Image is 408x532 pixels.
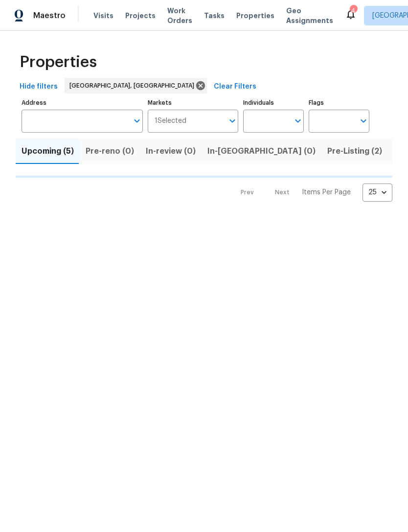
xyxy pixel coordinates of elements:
[291,114,305,128] button: Open
[86,144,134,158] span: Pre-reno (0)
[155,117,186,125] span: 1 Selected
[350,6,357,16] div: 4
[243,100,304,106] label: Individuals
[130,114,144,128] button: Open
[286,6,333,25] span: Geo Assignments
[16,78,62,96] button: Hide filters
[22,144,74,158] span: Upcoming (5)
[93,11,113,21] span: Visits
[167,6,192,25] span: Work Orders
[125,11,156,21] span: Projects
[357,114,370,128] button: Open
[309,100,369,106] label: Flags
[69,81,198,91] span: [GEOGRAPHIC_DATA], [GEOGRAPHIC_DATA]
[20,81,58,93] span: Hide filters
[22,100,143,106] label: Address
[33,11,66,21] span: Maestro
[207,144,316,158] span: In-[GEOGRAPHIC_DATA] (0)
[204,12,225,19] span: Tasks
[363,180,392,205] div: 25
[327,144,382,158] span: Pre-Listing (2)
[302,187,351,197] p: Items Per Page
[210,78,260,96] button: Clear Filters
[231,184,392,202] nav: Pagination Navigation
[236,11,274,21] span: Properties
[148,100,239,106] label: Markets
[65,78,207,93] div: [GEOGRAPHIC_DATA], [GEOGRAPHIC_DATA]
[214,81,256,93] span: Clear Filters
[146,144,196,158] span: In-review (0)
[226,114,239,128] button: Open
[20,57,97,67] span: Properties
